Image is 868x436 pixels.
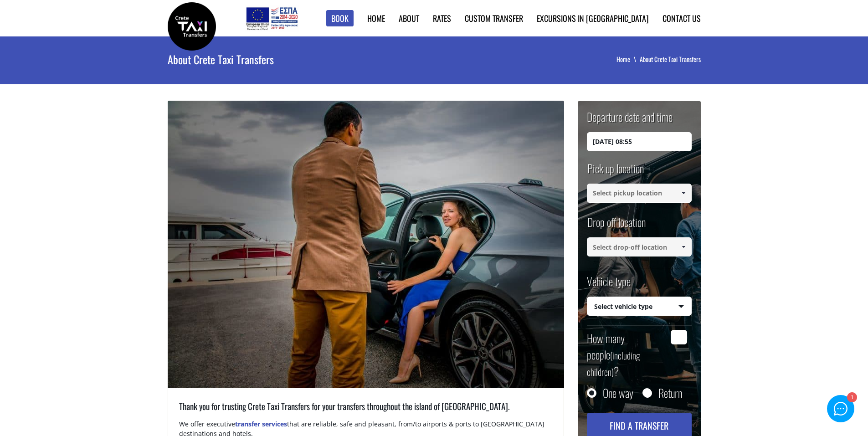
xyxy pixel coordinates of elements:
[587,109,673,132] label: Departure date and time
[465,12,523,24] a: Custom Transfer
[676,184,691,203] a: Show All Items
[367,12,385,24] a: Home
[179,400,553,419] h3: Thank you for trusting Crete Taxi Transfers for your transfers throughout the island of [GEOGRAPH...
[587,214,646,237] label: Drop off location
[587,349,640,379] small: (including children)
[587,160,644,184] label: Pick up location
[640,55,701,64] li: About Crete Taxi Transfers
[168,2,216,51] img: Crete Taxi Transfers | No1 Reliable Crete Taxi Transfers | Crete Taxi Transfers
[168,36,465,82] h1: About Crete Taxi Transfers
[587,237,692,256] input: Select drop-off location
[399,12,419,24] a: About
[537,12,649,24] a: Excursions in [GEOGRAPHIC_DATA]
[235,420,287,428] a: transfer services
[847,393,857,402] div: 1
[433,12,451,24] a: Rates
[603,388,633,397] label: One way
[245,5,299,32] img: e-bannersEUERDF180X90.jpg
[587,330,666,379] label: How many people ?
[587,273,631,297] label: Vehicle type
[587,184,692,203] input: Select pickup location
[616,54,640,64] a: Home
[663,12,701,24] a: Contact us
[326,10,354,27] a: Book
[168,21,216,30] a: Crete Taxi Transfers | No1 Reliable Crete Taxi Transfers | Crete Taxi Transfers
[658,388,682,397] label: Return
[168,101,564,388] img: Professional driver of Crete Taxi Transfers helping a lady of or a Mercedes luxury taxi.
[587,297,691,316] span: Select vehicle type
[676,237,691,256] a: Show All Items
